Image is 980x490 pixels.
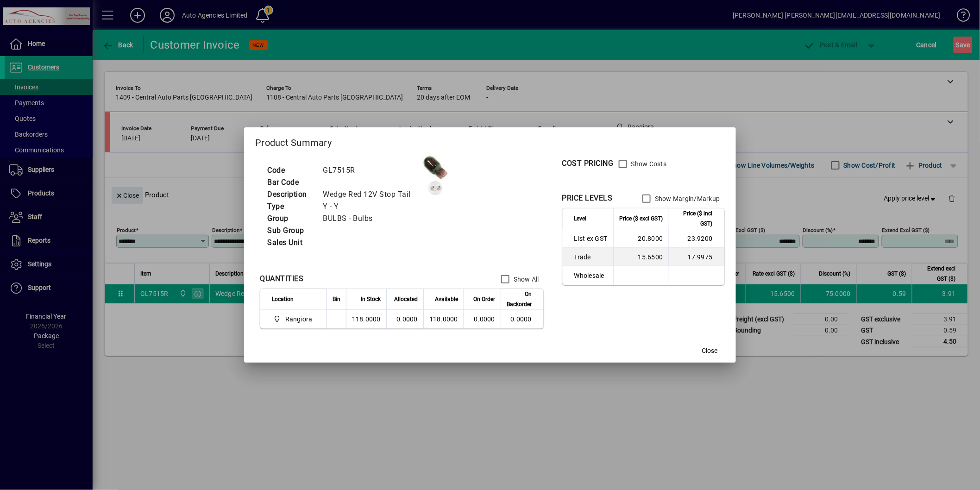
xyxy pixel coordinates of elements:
[263,213,318,225] td: Group
[613,248,669,266] td: 15.6500
[263,225,318,237] td: Sub Group
[272,294,294,304] span: Location
[613,229,669,248] td: 20.8000
[562,158,614,169] div: COST PRICING
[318,213,422,225] td: BULBS - Bulbs
[675,208,713,229] span: Price ($ incl GST)
[620,214,663,224] span: Price ($ excl GST)
[653,194,720,203] label: Show Margin/Markup
[474,315,495,323] span: 0.0000
[669,229,724,248] td: 23.9200
[346,310,386,328] td: 118.0000
[263,237,318,249] td: Sales Unit
[260,273,303,284] div: QUANTITIES
[333,294,340,304] span: Bin
[562,193,613,204] div: PRICE LEVELS
[423,310,464,328] td: 118.0000
[435,294,458,304] span: Available
[501,310,543,328] td: 0.0000
[512,275,539,284] label: Show All
[263,201,318,213] td: Type
[507,289,532,309] span: On Backorder
[386,310,423,328] td: 0.0000
[318,188,422,201] td: Wedge Red 12V Stop Tail
[629,159,667,169] label: Show Costs
[361,294,381,304] span: In Stock
[285,314,313,324] span: Rangiora
[318,201,422,213] td: Y - Y
[263,188,318,201] td: Description
[695,342,725,359] button: Close
[394,294,418,304] span: Allocated
[574,214,587,224] span: Level
[272,314,316,325] span: Rangiora
[473,294,495,304] span: On Order
[244,127,735,154] h2: Product Summary
[263,164,318,176] td: Code
[574,234,608,243] span: List ex GST
[669,248,724,266] td: 17.9975
[318,164,422,176] td: GL7515R
[574,252,608,262] span: Trade
[422,155,454,201] img: contain
[702,346,718,356] span: Close
[574,271,608,280] span: Wholesale
[263,176,318,188] td: Bar Code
